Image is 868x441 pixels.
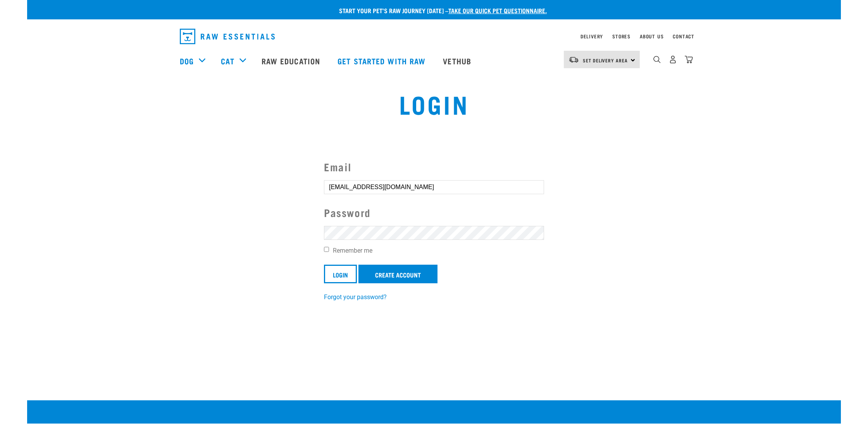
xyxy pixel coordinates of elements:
img: user.png [669,55,677,64]
a: take our quick pet questionnaire. [448,9,547,12]
input: Login [324,265,357,283]
a: Get started with Raw [330,45,435,76]
a: Forgot your password? [324,293,387,301]
a: Dog [180,55,194,67]
h1: Login [180,90,688,117]
a: About Us [640,35,663,38]
a: Contact [673,35,694,38]
nav: dropdown navigation [27,45,841,76]
img: van-moving.png [568,56,579,63]
a: Raw Education [254,45,330,76]
input: Remember me [324,247,329,252]
label: Password [324,205,544,220]
a: Stores [612,35,630,38]
label: Email [324,159,544,175]
img: home-icon@2x.png [685,55,693,64]
p: Start your pet’s raw journey [DATE] – [33,6,847,15]
a: Cat [221,55,234,67]
label: Remember me [324,246,544,255]
a: Delivery [580,35,603,38]
img: home-icon-1@2x.png [653,56,661,63]
a: Create Account [358,265,437,283]
nav: dropdown navigation [174,26,694,47]
span: Set Delivery Area [583,59,628,62]
a: Vethub [435,45,481,76]
img: Raw Essentials Logo [180,29,275,44]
